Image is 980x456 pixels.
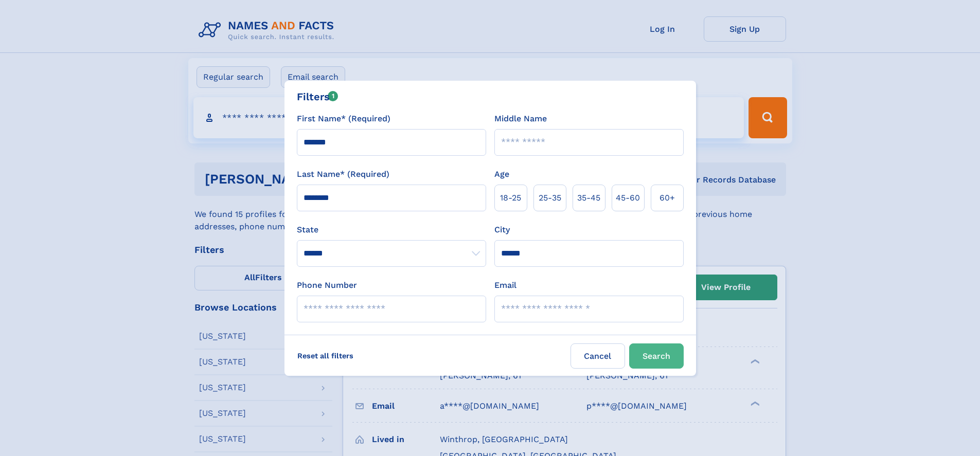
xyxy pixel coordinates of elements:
label: State [297,224,486,236]
label: City [494,224,510,236]
label: Cancel [571,343,625,369]
span: 25‑35 [539,192,561,204]
label: Middle Name [494,113,547,125]
span: 60+ [660,192,675,204]
label: Email [494,279,516,291]
label: Reset all filters [291,343,360,368]
div: Filters [297,89,338,104]
span: 35‑45 [577,192,600,204]
span: 45‑60 [616,192,640,204]
button: Search [629,343,684,369]
label: First Name* (Required) [297,113,390,125]
label: Phone Number [297,279,357,291]
span: 18‑25 [500,192,521,204]
label: Last Name* (Required) [297,168,389,180]
label: Age [494,168,509,180]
